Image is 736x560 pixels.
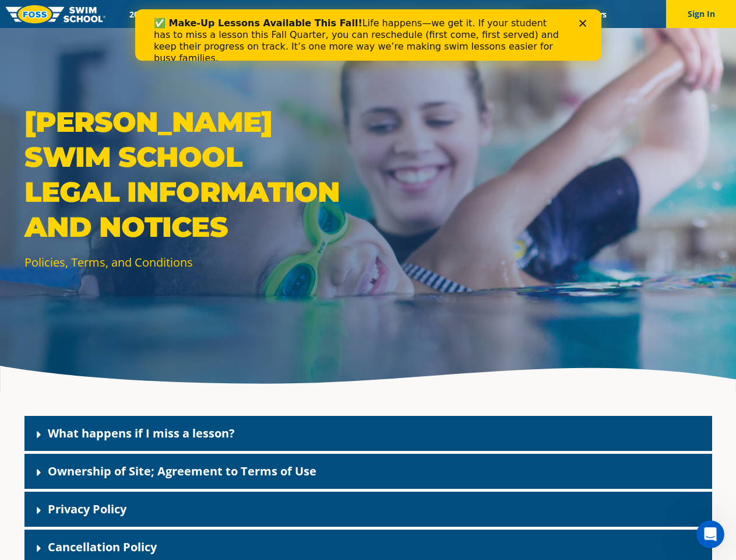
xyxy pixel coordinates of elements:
[135,9,601,61] iframe: Intercom live chat banner
[24,104,362,244] p: [PERSON_NAME] Swim School Legal Information and Notices
[568,9,617,20] a: Careers
[19,8,227,19] b: ✅ Make-Up Lessons Available This Fall!
[48,425,235,441] a: What happens if I miss a lesson?
[696,520,724,548] iframe: Intercom live chat
[48,501,126,517] a: Privacy Policy
[24,254,362,271] p: Policies, Terms, and Conditions
[531,9,568,20] a: Blog
[241,9,343,20] a: Swim Path® Program
[48,463,316,479] a: Ownership of Site; Agreement to Terms of Use
[192,9,241,20] a: Schools
[409,9,532,20] a: Swim Like [PERSON_NAME]
[444,10,456,17] div: Close
[6,5,105,23] img: FOSS Swim School Logo
[343,9,409,20] a: About FOSS
[24,454,712,489] div: Ownership of Site; Agreement to Terms of Use
[119,9,192,20] a: 2025 Calendar
[24,492,712,527] div: Privacy Policy
[24,416,712,451] div: What happens if I miss a lesson?
[19,8,429,55] div: Life happens—we get it. If your student has to miss a lesson this Fall Quarter, you can reschedul...
[48,539,157,555] a: Cancellation Policy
